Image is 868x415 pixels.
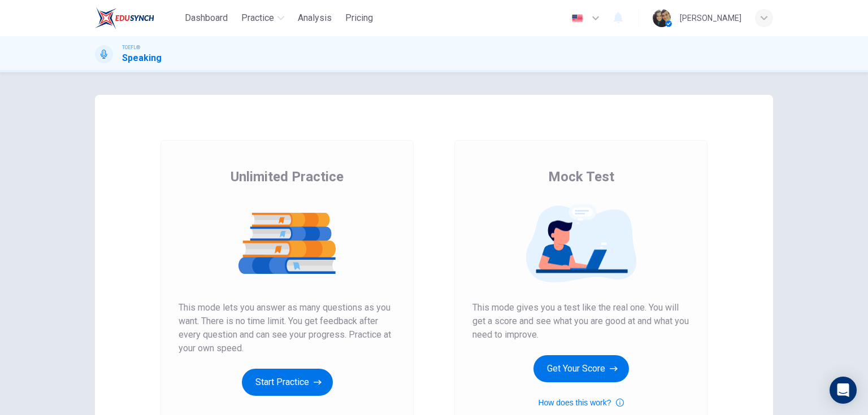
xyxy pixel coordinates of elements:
span: Dashboard [185,11,228,25]
span: Pricing [345,11,373,25]
a: EduSynch logo [95,7,180,29]
span: Practice [241,11,274,25]
span: Analysis [298,11,332,25]
button: Pricing [341,8,377,28]
button: Practice [237,8,289,28]
button: Analysis [293,8,336,28]
span: Mock Test [548,168,614,186]
span: Unlimited Practice [231,168,344,186]
button: Get Your Score [533,355,629,382]
span: This mode lets you answer as many questions as you want. There is no time limit. You get feedback... [179,301,396,355]
button: Dashboard [180,8,232,28]
div: [PERSON_NAME] [680,11,741,25]
img: en [570,14,584,23]
button: Start Practice [242,369,333,396]
button: How does this work? [538,396,623,409]
span: TOEFL® [122,43,140,51]
img: EduSynch logo [95,7,154,29]
span: This mode gives you a test like the real one. You will get a score and see what you are good at a... [472,301,689,342]
h1: Speaking [122,51,162,65]
img: Profile picture [653,9,671,27]
div: Open Intercom Messenger [830,377,857,404]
